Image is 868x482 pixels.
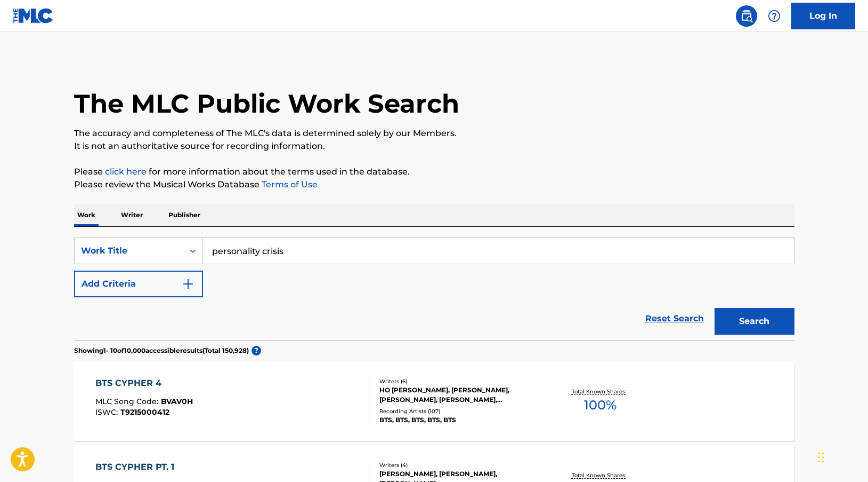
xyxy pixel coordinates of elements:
a: Log In [791,3,855,29]
div: Help [764,5,785,27]
p: Publisher [165,204,204,226]
img: MLC Logo [13,8,54,23]
button: Search [715,308,794,335]
span: ISWC : [95,407,120,417]
p: Total Known Shares: [572,471,629,479]
a: Reset Search [640,307,709,330]
a: click here [105,167,147,177]
p: Writer [118,204,146,226]
a: Public Search [736,5,757,27]
div: Recording Artists ( 107 ) [379,407,540,415]
p: Please review the Musical Works Database [74,178,794,191]
button: Add Criteria [74,271,203,297]
div: Drag [818,441,824,473]
div: Writers ( 4 ) [379,461,540,469]
p: Work [74,204,99,226]
div: BTS CYPHER PT. 1 [95,461,188,473]
span: ? [252,346,261,355]
form: Search Form [74,238,794,340]
iframe: Chat Widget [815,431,868,482]
div: BTS, BTS, BTS, BTS, BTS [379,415,540,425]
a: Terms of Use [259,179,318,189]
p: Please for more information about the terms used in the database. [74,165,794,178]
span: BVAV0H [161,397,193,406]
img: search [740,10,753,22]
a: BTS CYPHER 4MLC Song Code:BVAV0HISWC:T9215000412Writers (6)HO [PERSON_NAME], [PERSON_NAME], [PERS... [74,361,794,441]
span: MLC Song Code : [95,397,161,406]
p: Total Known Shares: [572,388,629,396]
p: Showing 1 - 10 of 10,000 accessible results (Total 150,928 ) [74,346,249,355]
div: Writers ( 6 ) [379,377,540,385]
div: HO [PERSON_NAME], [PERSON_NAME], [PERSON_NAME], [PERSON_NAME], [PERSON_NAME] [PERSON_NAME] [379,385,540,405]
h1: The MLC Public Work Search [74,88,459,120]
div: BTS CYPHER 4 [95,377,193,390]
span: T9215000412 [120,407,169,417]
img: 9d2ae6d4665cec9f34b9.svg [182,278,194,290]
p: It is not an authoritative source for recording information. [74,140,794,153]
p: The accuracy and completeness of The MLC's data is determined solely by our Members. [74,127,794,140]
img: help [768,10,781,22]
div: Work Title [81,244,177,257]
span: 100 % [584,396,616,415]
